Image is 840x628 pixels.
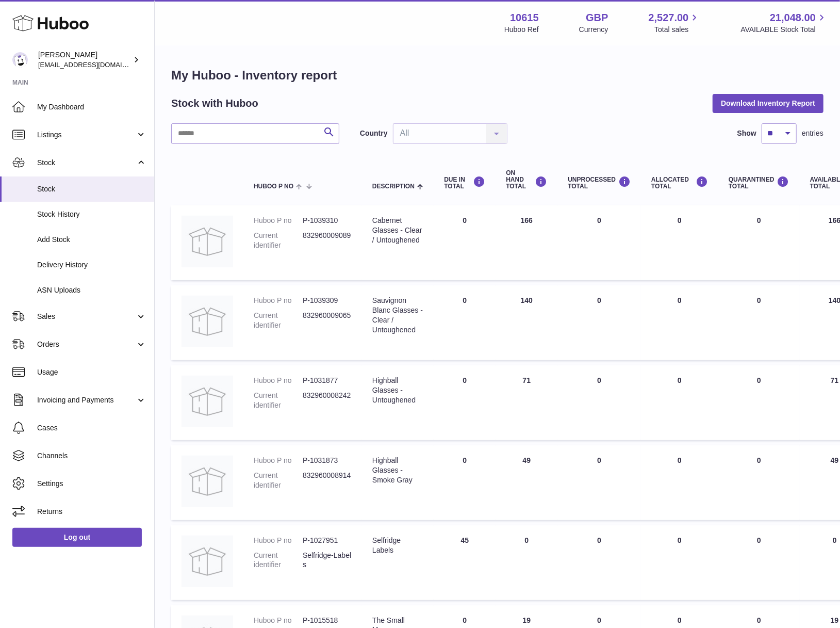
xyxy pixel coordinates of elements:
dt: Huboo P no [254,216,303,226]
a: 2,527.00 Total sales [649,11,701,35]
span: 0 [757,536,761,544]
div: Highball Glasses - Untoughened [372,376,423,405]
dt: Huboo P no [254,376,303,385]
div: Cabernet Glasses - Clear / Untoughened [372,216,423,245]
dd: P-1039309 [303,296,352,305]
dt: Current identifier [254,471,303,490]
dt: Current identifier [254,551,303,570]
span: Stock History [37,210,146,219]
div: Highball Glasses - Smoke Gray [372,456,423,485]
dd: 832960009089 [303,231,352,250]
dt: Huboo P no [254,616,303,625]
h2: Stock with Huboo [171,96,258,110]
div: DUE IN TOTAL [444,176,485,190]
span: Total sales [654,25,700,35]
div: UNPROCESSED Total [568,176,631,190]
dt: Huboo P no [254,456,303,465]
strong: GBP [586,11,608,25]
img: product image [182,456,233,507]
span: 21,048.00 [770,11,816,25]
img: fulfillment@fable.com [12,52,28,68]
dt: Current identifier [254,311,303,330]
div: Huboo Ref [504,25,539,35]
a: 21,048.00 AVAILABLE Stock Total [740,11,828,35]
td: 0 [557,525,641,600]
td: 0 [557,205,641,280]
td: 0 [434,365,496,440]
span: Channels [37,451,146,461]
span: ASN Uploads [37,285,146,295]
img: product image [182,216,233,267]
td: 45 [434,525,496,600]
div: Currency [579,25,608,35]
strong: 10615 [510,11,539,25]
dd: P-1027951 [303,536,352,545]
span: 0 [757,616,761,624]
label: Show [737,128,756,138]
span: 0 [757,216,761,224]
span: Usage [37,367,146,377]
td: 0 [641,525,718,600]
dd: 832960008242 [303,391,352,410]
span: Sales [37,312,136,321]
td: 0 [641,205,718,280]
span: [EMAIL_ADDRESS][DOMAIN_NAME] [38,60,152,69]
div: [PERSON_NAME] [38,50,131,70]
dd: P-1039310 [303,216,352,226]
td: 0 [434,205,496,280]
button: Download Inventory Report [713,94,823,112]
td: 140 [496,285,557,360]
td: 71 [496,365,557,440]
span: Add Stock [37,235,146,245]
span: Settings [37,479,146,489]
div: QUARANTINED Total [729,176,789,190]
dt: Current identifier [254,231,303,250]
span: entries [802,128,823,138]
td: 0 [434,445,496,520]
a: Log out [12,528,142,546]
td: 166 [496,205,557,280]
dt: Huboo P no [254,536,303,545]
span: 0 [757,456,761,464]
span: Orders [37,340,136,349]
span: Delivery History [37,260,146,270]
span: Huboo P no [254,183,293,190]
td: 49 [496,445,557,520]
span: AVAILABLE Stock Total [740,25,828,35]
span: Stock [37,184,146,194]
td: 0 [557,445,641,520]
td: 0 [557,365,641,440]
dd: Selfridge-Labels [303,551,352,570]
dd: P-1031877 [303,376,352,385]
dd: P-1015518 [303,616,352,625]
img: product image [182,376,233,427]
dd: P-1031873 [303,456,352,465]
span: 0 [757,296,761,304]
span: Description [372,183,415,190]
dd: 832960009065 [303,311,352,330]
td: 0 [496,525,557,600]
dd: 832960008914 [303,471,352,490]
span: Returns [37,507,146,517]
td: 0 [434,285,496,360]
dt: Huboo P no [254,296,303,305]
img: product image [182,536,233,587]
td: 0 [641,365,718,440]
span: Invoicing and Payments [37,395,136,405]
label: Country [360,128,388,138]
span: Cases [37,423,146,433]
dt: Current identifier [254,391,303,410]
span: 2,527.00 [649,11,689,25]
div: ALLOCATED Total [651,176,708,190]
span: Stock [37,158,136,168]
span: Listings [37,130,136,140]
div: Selfridge Labels [372,536,423,555]
span: My Dashboard [37,102,146,112]
img: product image [182,296,233,347]
div: Sauvignon Blanc Glasses - Clear / Untoughened [372,296,423,335]
div: ON HAND Total [506,170,547,190]
td: 0 [641,445,718,520]
td: 0 [557,285,641,360]
h1: My Huboo - Inventory report [171,67,823,84]
span: 0 [757,376,761,384]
